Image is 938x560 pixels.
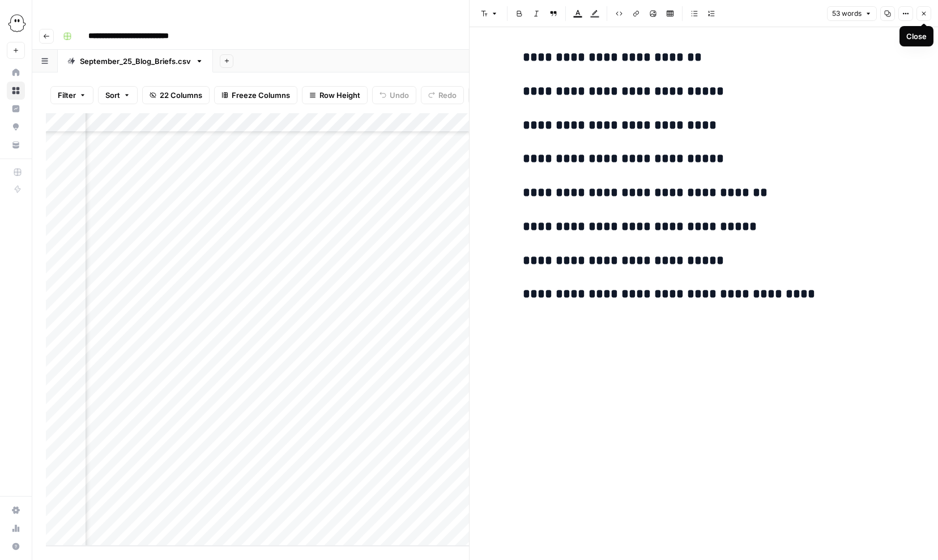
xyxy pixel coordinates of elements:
[372,86,416,104] button: Undo
[906,31,927,42] div: Close
[7,82,25,100] a: Browse
[160,89,202,101] span: 22 Columns
[7,100,25,118] a: Insights
[7,537,25,555] button: Help + Support
[438,89,457,101] span: Redo
[7,118,25,136] a: Opportunities
[142,86,210,104] button: 22 Columns
[7,136,25,154] a: Your Data
[7,501,25,519] a: Settings
[7,519,25,537] a: Usage
[827,6,877,21] button: 53 words
[421,86,464,104] button: Redo
[58,89,76,101] span: Filter
[319,89,360,101] span: Row Height
[302,86,368,104] button: Row Height
[50,86,93,104] button: Filter
[214,86,297,104] button: Freeze Columns
[80,55,191,67] div: September_25_Blog_Briefs.csv
[7,63,25,82] a: Home
[390,89,409,101] span: Undo
[7,13,27,33] img: PhantomBuster Logo
[232,89,290,101] span: Freeze Columns
[105,89,120,101] span: Sort
[832,8,862,19] span: 53 words
[58,50,213,72] a: September_25_Blog_Briefs.csv
[7,9,25,37] button: Workspace: PhantomBuster
[98,86,138,104] button: Sort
